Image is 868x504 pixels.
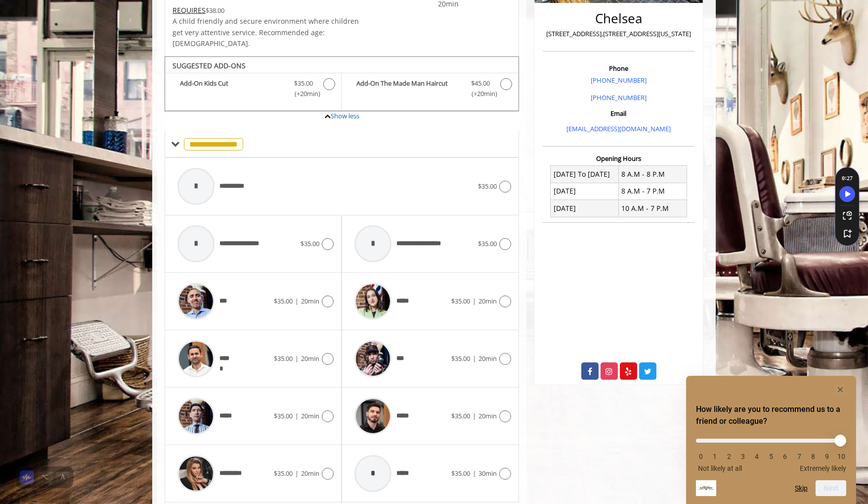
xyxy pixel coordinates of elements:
h3: Phone [545,65,692,72]
label: Add-On Kids Cut [170,78,336,101]
td: 8 A.M - 8 P.M [618,166,687,183]
div: Kids cut Add-onS [165,56,519,111]
span: $35.00 [478,239,497,248]
span: (+20min ) [466,89,495,99]
li: 1 [710,453,720,460]
span: 20min [478,411,497,420]
button: Hide survey [834,384,846,396]
li: 4 [752,453,762,460]
li: 6 [780,453,790,460]
li: 0 [696,453,706,460]
span: 20min [301,354,319,363]
span: $35.00 [451,411,470,420]
span: 20min [301,411,319,420]
li: 10 [836,453,846,460]
a: [EMAIL_ADDRESS][DOMAIN_NAME] [566,124,671,133]
span: | [295,354,299,363]
a: [PHONE_NUMBER] [591,93,647,102]
span: $35.00 [294,78,313,89]
span: | [473,297,476,305]
td: [DATE] [551,200,619,217]
td: [DATE] [551,183,619,200]
td: 8 A.M - 7 P.M [618,183,687,200]
button: Next question [816,480,846,496]
div: How likely are you to recommend us to a friend or colleague? Select an option from 0 to 10, with ... [696,431,846,472]
li: 8 [808,453,818,460]
h3: Opening Hours [543,155,694,162]
td: 10 A.M - 7 P.M [618,200,687,217]
li: 2 [724,453,734,460]
span: | [295,411,299,420]
span: | [473,411,476,420]
span: 20min [478,297,497,305]
li: 7 [794,453,804,460]
span: | [295,297,299,305]
p: A child friendly and secure environment where children get very attentive service. Recommended ag... [173,16,371,49]
span: Not likely at all [698,464,742,472]
li: 5 [766,453,776,460]
span: $35.00 [451,297,470,305]
span: 20min [478,354,497,363]
span: 30min [478,469,497,478]
span: 20min [301,469,319,478]
b: Add-On Kids Cut [180,78,284,99]
h2: Chelsea [545,11,692,26]
a: [PHONE_NUMBER] [591,76,647,85]
div: $38.00 [173,5,371,16]
td: [DATE] To [DATE] [551,166,619,183]
span: $35.00 [451,469,470,478]
span: $35.00 [274,297,293,305]
span: $35.00 [274,411,293,420]
span: (+20min ) [289,89,318,99]
span: | [473,469,476,478]
li: 3 [738,453,748,460]
span: Extremely likely [800,464,846,472]
div: How likely are you to recommend us to a friend or colleague? Select an option from 0 to 10, with ... [696,384,846,496]
span: | [295,469,299,478]
span: $45.00 [472,78,490,89]
span: $35.00 [478,182,497,191]
label: Add-On The Made Man Haircut [347,78,513,101]
span: 20min [301,297,319,305]
a: Show less [331,111,359,120]
p: [STREET_ADDRESS],[STREET_ADDRESS][US_STATE] [545,29,692,39]
span: $35.00 [274,469,293,478]
span: $35.00 [301,239,319,248]
span: $35.00 [451,354,470,363]
b: SUGGESTED ADD-ONS [173,61,246,70]
span: $35.00 [274,354,293,363]
span: This service needs some Advance to be paid before we block your appointment [173,5,206,15]
h2: How likely are you to recommend us to a friend or colleague? Select an option from 0 to 10, with ... [696,403,846,427]
li: 9 [823,453,832,460]
b: Add-On The Made Man Haircut [356,78,461,99]
h3: Email [545,110,692,117]
span: | [473,354,476,363]
button: Skip [795,484,808,492]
